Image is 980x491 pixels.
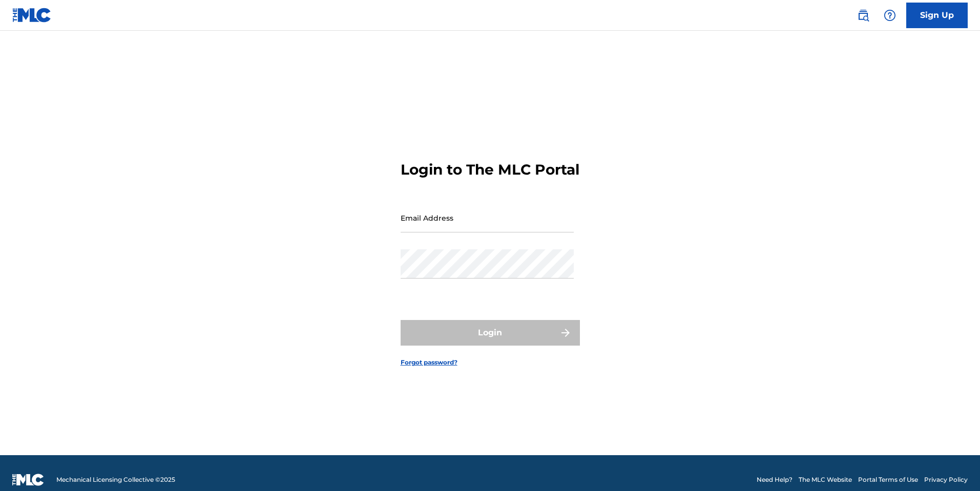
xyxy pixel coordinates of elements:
a: The MLC Website [799,475,852,484]
h3: Login to The MLC Portal [401,161,579,179]
img: search [857,9,869,22]
a: Sign Up [906,3,968,28]
img: logo [12,474,44,486]
a: Privacy Policy [924,475,968,484]
a: Forgot password? [401,358,457,367]
a: Need Help? [757,475,793,484]
img: help [884,9,896,22]
a: Portal Terms of Use [858,475,918,484]
img: MLC Logo [12,8,52,23]
span: Mechanical Licensing Collective © 2025 [56,475,175,484]
div: Help [880,5,900,26]
a: Public Search [853,5,873,26]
